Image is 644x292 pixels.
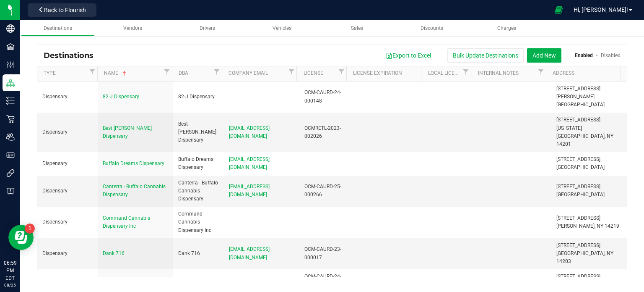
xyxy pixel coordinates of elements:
span: Drivers [200,25,215,31]
a: License Expiration [353,70,418,77]
span: Dank 716 [103,250,125,256]
span: [EMAIL_ADDRESS][DOMAIN_NAME] [229,156,270,170]
a: License [304,70,336,77]
div: Dispensary [42,93,93,101]
span: [PERSON_NAME], NY 14219 [556,223,619,229]
div: OCM-CAURD-23-000017 [304,245,345,261]
span: [EMAIL_ADDRESS][DOMAIN_NAME] [229,125,270,139]
a: Company Email [229,70,286,77]
span: Destinations [44,25,72,31]
div: Canterra - Buffalo Cannabis Dispensary [178,179,218,203]
div: 82-J Dispensary [178,93,218,101]
span: Open Ecommerce Menu [549,2,568,18]
p: 08/25 [4,282,16,288]
div: OCM-CAURD-24-000090 [304,273,345,289]
a: Filter [336,66,346,77]
div: Dispensary [42,128,93,136]
a: Enabled [575,53,593,58]
inline-svg: Billing [6,187,15,195]
span: [STREET_ADDRESS][US_STATE] [556,117,600,131]
span: [GEOGRAPHIC_DATA] [556,164,605,170]
a: Filter [536,66,546,77]
span: [STREET_ADDRESS] [556,184,600,189]
inline-svg: User Roles [6,151,15,159]
div: Dank 716 [178,250,218,258]
span: [STREET_ADDRESS] [556,156,600,162]
span: [GEOGRAPHIC_DATA] [556,102,605,108]
span: Charges [497,25,516,31]
span: Sales [351,25,363,31]
button: Export to Excel [380,48,436,63]
p: 06:59 PM EDT [4,259,16,282]
inline-svg: Facilities [6,42,15,51]
a: Filter [212,66,222,77]
a: DBA [179,70,211,77]
a: Filter [162,66,172,77]
div: Buffalo Dreams Dispensary [178,155,218,171]
button: Back to Flourish [28,3,96,17]
div: OCM-CAURD-24-000148 [304,89,345,105]
span: [GEOGRAPHIC_DATA], NY 14201 [556,133,613,147]
span: [EMAIL_ADDRESS][DOMAIN_NAME] [229,246,270,260]
span: [GEOGRAPHIC_DATA], NY 14203 [556,250,613,264]
div: Dispensary [42,277,93,285]
div: Dispensary [42,160,93,168]
span: Best [PERSON_NAME] Dispensary [103,125,152,139]
div: Dispensary [42,218,93,226]
span: Canterra - Buffalo Cannabis Dispensary [103,184,166,197]
inline-svg: Company [6,24,15,33]
div: OCMRETL-2023-002026 [304,124,345,140]
button: Bulk Update Destinations [447,48,524,63]
span: Hi, [PERSON_NAME]! [574,6,628,13]
a: Name [104,70,162,77]
iframe: Resource center [8,225,34,250]
inline-svg: Users [6,133,15,141]
a: Filter [461,66,471,77]
div: Devil’s Lettuce [178,277,218,285]
a: Address [553,70,618,77]
span: Destinations [44,51,100,60]
a: Disabled [601,53,621,58]
a: Local License [428,70,461,77]
span: [EMAIL_ADDRESS][DOMAIN_NAME] [229,184,270,197]
span: [STREET_ADDRESS][PERSON_NAME] [556,86,600,100]
div: OCM-CAURD-25-000266 [304,183,345,199]
div: Dispensary [42,250,93,258]
span: Back to Flourish [44,7,86,13]
inline-svg: Configuration [6,61,15,69]
span: [GEOGRAPHIC_DATA] [556,192,605,197]
a: Filter [286,66,296,77]
inline-svg: Distribution [6,79,15,87]
span: [STREET_ADDRESS] [556,242,600,248]
button: Add New [527,48,561,63]
div: Best [PERSON_NAME] Dispensary [178,120,218,145]
span: Discounts [421,25,443,31]
iframe: Resource center unread badge [25,224,35,234]
span: [STREET_ADDRESS] [556,274,600,279]
inline-svg: Inventory [6,97,15,105]
a: Type [44,70,87,77]
a: Filter [87,66,97,77]
span: Vehicles [273,25,291,31]
span: Command Cannabis Dispensary Inc [103,215,150,229]
span: 82-J Dispensary [103,94,139,100]
inline-svg: Retail [6,115,15,123]
div: Dispensary [42,187,93,195]
span: Vendors [123,25,142,31]
inline-svg: Integrations [6,169,15,177]
a: Internal Notes [478,70,536,77]
span: [STREET_ADDRESS] [556,215,600,221]
div: Command Cannabis Dispensary Inc [178,210,218,234]
span: Buffalo Dreams Dispensary [103,160,164,166]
